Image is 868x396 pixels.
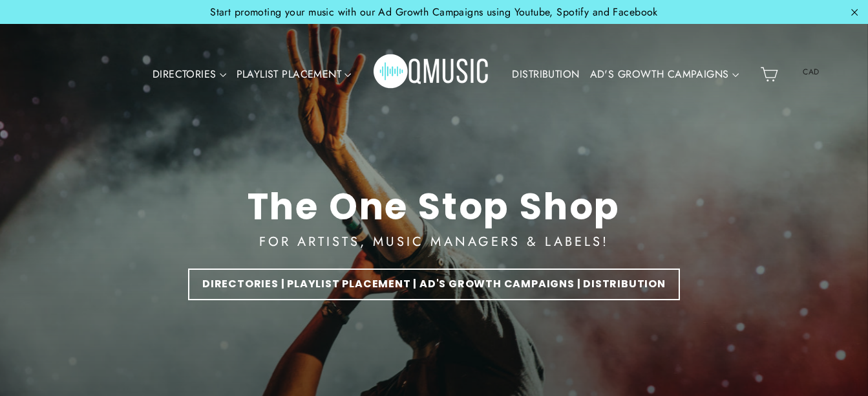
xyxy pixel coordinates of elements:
[787,62,836,82] span: CAD
[248,185,621,228] div: The One Stop Shop
[374,45,490,104] img: Q Music Promotions
[585,60,744,89] a: AD'S GROWTH CAMPAIGNS
[231,60,357,89] a: PLAYLIST PLACEMENT
[507,60,584,89] a: DISTRIBUTION
[259,232,608,252] div: FOR ARTISTS, MUSIC MANAGERS & LABELS!
[147,60,231,89] a: DIRECTORIES
[188,269,680,300] a: DIRECTORIES | PLAYLIST PLACEMENT | AD'S GROWTH CAMPAIGNS | DISTRIBUTION
[109,37,755,113] div: Primary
